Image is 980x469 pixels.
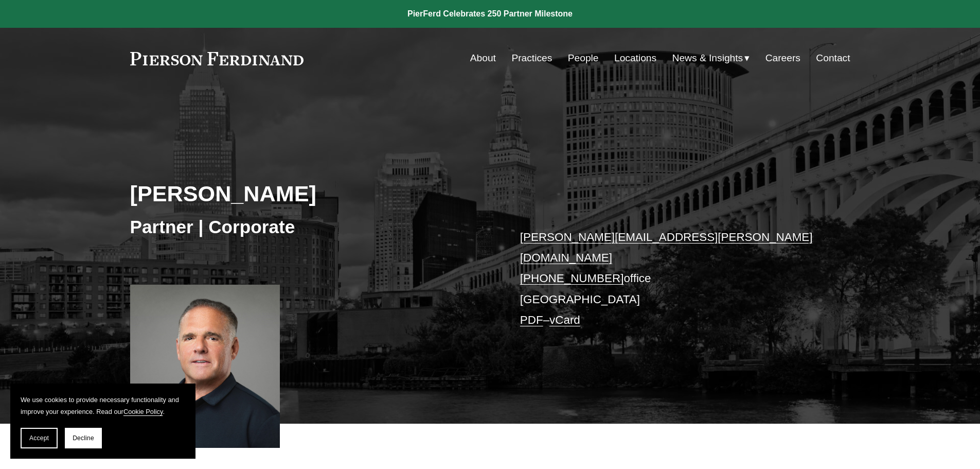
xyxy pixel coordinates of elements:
span: News & Insights [672,49,743,67]
section: Cookie banner [10,384,195,459]
a: Locations [614,48,656,68]
a: folder dropdown [672,48,750,68]
a: PDF [520,314,543,326]
a: About [470,48,496,68]
button: Accept [21,428,58,448]
span: Decline [73,435,94,442]
a: Practices [511,48,552,68]
span: Accept [29,435,49,442]
a: Cookie Policy [123,408,163,415]
h3: Partner | Corporate [130,216,490,238]
a: Contact [816,48,850,68]
h2: [PERSON_NAME] [130,180,490,207]
a: vCard [549,314,580,326]
a: [PHONE_NUMBER] [520,272,624,285]
button: Decline [65,428,102,448]
a: Careers [765,48,800,68]
a: [PERSON_NAME][EMAIL_ADDRESS][PERSON_NAME][DOMAIN_NAME] [520,231,813,264]
p: We use cookies to provide necessary functionality and improve your experience. Read our . [21,394,185,418]
p: office [GEOGRAPHIC_DATA] – [520,227,820,331]
a: People [568,48,599,68]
